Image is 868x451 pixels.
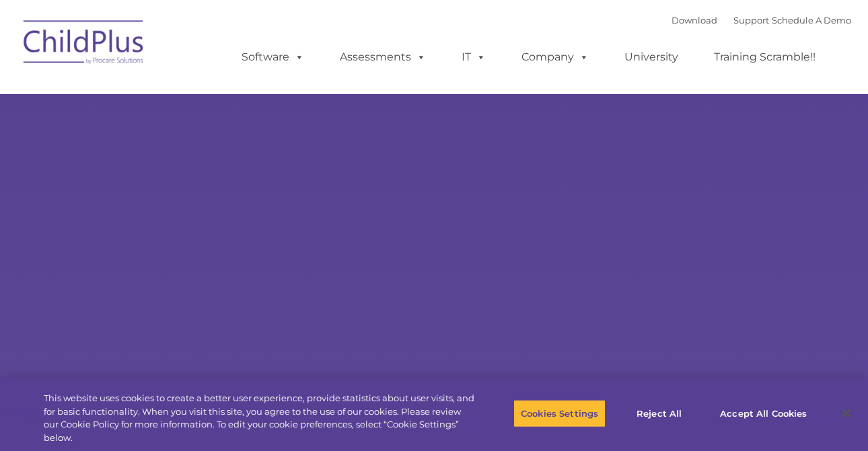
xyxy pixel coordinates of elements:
[700,44,829,71] a: Training Scramble!!
[733,15,769,26] a: Support
[713,400,814,428] button: Accept All Cookies
[772,15,851,26] a: Schedule A Demo
[44,392,478,444] div: This website uses cookies to create a better user experience, provide statistics about user visit...
[508,44,602,71] a: Company
[17,11,151,78] img: ChildPlus by Procare Solutions
[611,44,692,71] a: University
[672,15,851,26] font: |
[448,44,499,71] a: IT
[617,400,701,428] button: Reject All
[228,44,318,71] a: Software
[672,15,717,26] a: Download
[832,399,861,428] button: Close
[326,44,439,71] a: Assessments
[513,400,606,428] button: Cookies Settings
